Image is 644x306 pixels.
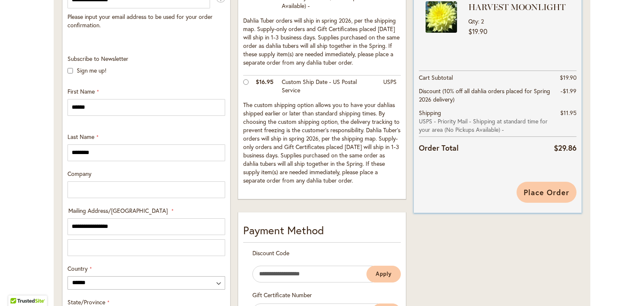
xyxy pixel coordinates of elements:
[252,249,289,257] span: Discount Code
[554,143,576,153] span: $29.86
[68,298,105,306] span: State/Province
[517,182,576,203] button: Place Order
[252,291,312,299] span: Gift Certificate Number
[68,170,91,178] span: Company
[68,264,88,272] span: Country
[560,109,576,117] span: $11.95
[243,222,401,243] div: Payment Method
[243,99,401,189] td: The custom shipping option allows you to have your dahlias shipped earlier or later than standard...
[468,27,487,36] span: $19.90
[278,75,379,99] td: Custom Ship Date - US Postal Service
[419,117,554,134] span: USPS - Priority Mail - Shipping at standard time for your area (No Pickups Available) -
[560,73,576,81] span: $19.90
[366,266,401,282] button: Apply
[419,87,550,103] span: Discount (10% off all dahlia orders placed for Spring 2026 delivery)
[6,276,30,300] iframe: Launch Accessibility Center
[419,71,554,84] th: Cart Subtotal
[68,87,95,95] span: First Name
[468,17,478,25] span: Qty
[376,270,392,277] span: Apply
[68,207,168,214] span: Mailing Address/[GEOGRAPHIC_DATA]
[419,109,441,117] span: Shipping
[426,1,457,33] img: HARVEST MOONLIGHT
[77,66,106,74] label: Sign me up!
[419,141,459,154] strong: Order Total
[243,14,401,76] td: Dahlia Tuber orders will ship in spring 2026, per the shipping map. Supply-only orders and Gift C...
[524,187,569,197] span: Place Order
[561,87,576,95] span: -$1.99
[68,13,213,29] span: Please input your email address to be used for your order confirmation.
[256,78,273,86] span: $16.95
[481,17,484,25] span: 2
[468,1,568,13] strong: HARVEST MOONLIGHT
[68,55,128,63] span: Subscribe to Newsletter
[379,75,401,99] td: USPS
[68,133,94,141] span: Last Name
